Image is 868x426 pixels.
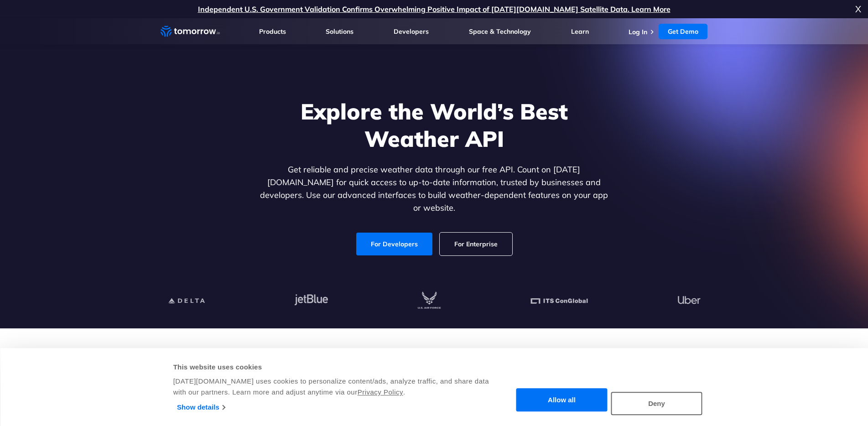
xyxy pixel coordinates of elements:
a: Products [259,27,286,36]
a: Log In [629,28,647,36]
a: Developers [394,27,429,36]
p: Get reliable and precise weather data through our free API. Count on [DATE][DOMAIN_NAME] for quic... [258,163,610,214]
div: This website uses cookies [173,362,490,373]
h1: Explore the World’s Best Weather API [258,98,610,152]
a: Learn [571,27,589,36]
div: [DATE][DOMAIN_NAME] uses cookies to personalize content/ads, analyze traffic, and share data with... [173,376,490,398]
a: Show details [177,400,225,414]
button: Allow all [516,389,608,412]
a: Independent U.S. Government Validation Confirms Overwhelming Positive Impact of [DATE][DOMAIN_NAM... [198,5,670,14]
a: For Enterprise [440,233,512,255]
button: Deny [611,392,702,415]
a: Get Demo [659,24,707,39]
a: Space & Technology [469,27,531,36]
a: Privacy Policy [358,388,403,396]
a: For Developers [356,233,432,255]
a: Home link [161,25,220,38]
a: Solutions [326,27,353,36]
